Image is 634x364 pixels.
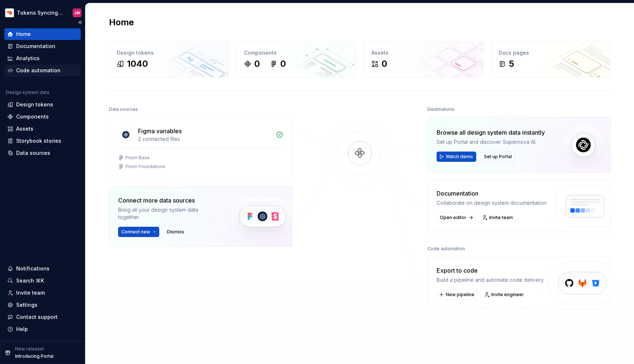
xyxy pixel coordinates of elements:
div: Settings [16,301,37,309]
div: 0 [382,58,387,70]
a: Design tokens [4,99,81,110]
div: Invite team [16,289,45,296]
span: Connect new [121,229,150,235]
div: Documentation [16,43,55,50]
div: Assets [371,49,476,57]
div: Set up Portal and discover Supernova AI. [437,138,545,146]
div: Design tokens [16,101,53,108]
div: Export to code [437,266,544,275]
div: Documentation [437,189,547,198]
a: Invite engineer [482,290,527,300]
a: Docs pages5 [491,41,611,77]
div: Docs pages [499,49,603,57]
a: Invite team [4,287,81,299]
div: Code automation [16,67,61,74]
div: Design system data [6,90,49,95]
a: Settings [4,299,81,311]
div: Storybook stories [16,137,61,145]
div: Figma variables [138,127,182,135]
a: Assets0 [364,41,484,77]
div: Notifications [16,265,50,272]
span: Invite team [489,215,513,221]
span: New pipeline [446,292,474,298]
div: Search ⌘K [16,277,44,284]
a: Home [4,28,81,40]
a: Invite team [480,212,516,223]
div: Browse all design system data instantly [437,128,545,137]
button: Notifications [4,263,81,274]
a: Assets [4,123,81,135]
a: Components [4,111,81,123]
span: Set up Portal [484,154,512,160]
button: New pipeline [437,290,478,300]
div: Data sources [16,149,50,157]
div: 5 [509,58,514,70]
div: 0 [280,58,286,70]
span: Watch demo [446,154,473,160]
button: Watch demo [437,152,476,162]
button: Contact support [4,311,81,323]
img: bd52d190-91a7-4889-9e90-eccda45865b1.png [5,8,14,17]
a: Components00 [236,41,356,77]
div: 0 [254,58,260,70]
div: Build a pipeline and automate code delivery. [437,276,544,284]
button: Set up Portal [481,152,515,162]
div: 1040 [127,58,148,70]
button: Collapse sidebar [75,17,85,28]
a: Code automation [4,65,81,76]
a: Analytics [4,52,81,64]
div: JW [74,10,80,16]
a: Documentation [4,40,81,52]
div: Connect more data sources [118,196,217,205]
a: Open editor [437,212,475,223]
h2: Home [109,17,134,28]
p: New release! [15,346,44,352]
div: Components [16,113,49,120]
div: Prism Foundations [125,164,165,170]
div: Code automation [427,244,465,254]
button: Tokens Syncing TestJW [1,5,84,21]
button: Dismiss [164,227,187,237]
div: Prism Base [125,155,150,161]
a: Storybook stories [4,135,81,147]
a: Data sources [4,147,81,159]
button: Search ⌘K [4,275,81,287]
span: Invite engineer [491,292,524,298]
p: Introducing Portal [15,353,54,359]
div: Help [16,325,28,333]
button: Help [4,323,81,335]
button: Connect new [118,227,159,237]
div: Tokens Syncing Test [17,9,64,17]
span: Dismiss [167,229,184,235]
a: Figma variables2 connected filesPrism BasePrism Foundations [109,117,292,179]
div: Analytics [16,55,40,62]
div: Design tokens [117,49,221,57]
div: Assets [16,125,33,132]
div: Bring all your design system data together. [118,206,217,221]
div: Collaborate on design system documentation. [437,199,547,207]
div: 2 connected files [138,135,272,143]
div: Data sources [109,104,138,114]
a: Design tokens1040 [109,41,229,77]
span: Open editor [440,215,466,221]
div: Home [16,30,31,38]
div: Destinations [427,104,455,114]
div: Components [244,49,349,57]
div: Contact support [16,313,58,321]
